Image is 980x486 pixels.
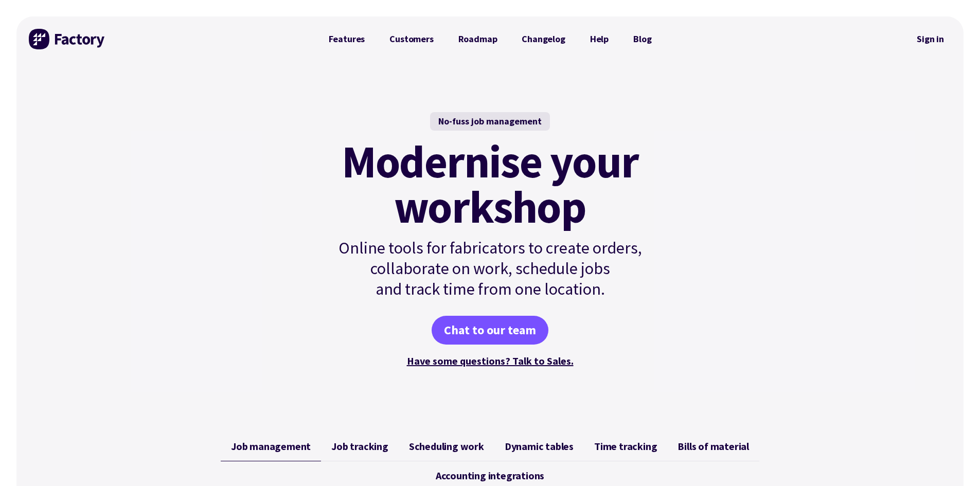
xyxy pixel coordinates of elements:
[377,29,446,49] a: Customers
[29,29,106,49] img: Factory
[509,29,577,49] a: Changelog
[407,354,574,367] a: Have some questions? Talk to Sales.
[331,440,388,453] span: Job tracking
[316,29,378,49] a: Features
[910,27,951,51] a: Sign in
[316,238,664,299] p: Online tools for fabricators to create orders, collaborate on work, schedule jobs and track time ...
[446,29,510,49] a: Roadmap
[505,440,574,453] span: Dynamic tables
[430,112,550,131] div: No-fuss job management
[578,29,621,49] a: Help
[342,139,638,229] mark: Modernise your workshop
[929,437,980,486] iframe: Chat Widget
[678,440,749,453] span: Bills of material
[621,29,664,49] a: Blog
[432,316,548,345] a: Chat to our team
[409,440,484,453] span: Scheduling work
[594,440,657,453] span: Time tracking
[231,440,311,453] span: Job management
[910,27,951,51] nav: Secondary Navigation
[436,470,544,482] span: Accounting integrations
[316,29,664,49] nav: Primary Navigation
